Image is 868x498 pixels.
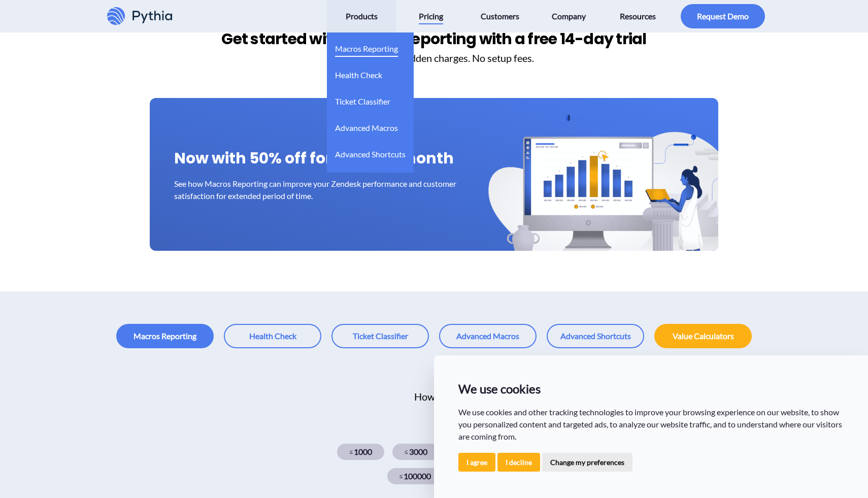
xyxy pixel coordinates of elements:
span: ≤ [349,447,353,456]
span: Pricing [419,8,443,24]
div: 1000 [337,444,384,460]
button: I agree [458,453,495,472]
span: Products [346,8,378,24]
span: Advanced Macros [335,120,398,136]
div: 100000 [387,468,444,484]
span: Company [552,8,586,24]
span: Advanced Shortcuts [335,146,406,162]
p: We use cookies [458,380,844,398]
a: Health Check [335,59,382,85]
span: Resources [620,8,656,24]
p: See how Macros Reporting can improve your Zendesk performance and customer satisfaction for exten... [174,178,466,202]
span: ≤ [405,447,408,456]
button: Change my preferences [542,453,632,472]
span: Ticket Classifier [335,93,390,110]
button: I decline [497,453,540,472]
a: Ticket Classifier [335,85,390,112]
span: Macros Reporting [335,41,398,57]
div: How many tickets do you have per month? [307,389,704,404]
div: 3000 [392,444,440,460]
span: ≤ [399,472,403,481]
span: Health Check [335,67,382,83]
img: Macros Reporting Discount Banner [462,98,767,325]
a: Macros Reporting [335,32,398,59]
p: We use cookies and other tracking technologies to improve your browsing experience on our website... [458,406,844,443]
a: Advanced Shortcuts [335,138,406,164]
span: Customers [481,8,519,24]
a: Advanced Macros [335,112,398,138]
h1: Now with 50% off for the first month [174,147,694,170]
